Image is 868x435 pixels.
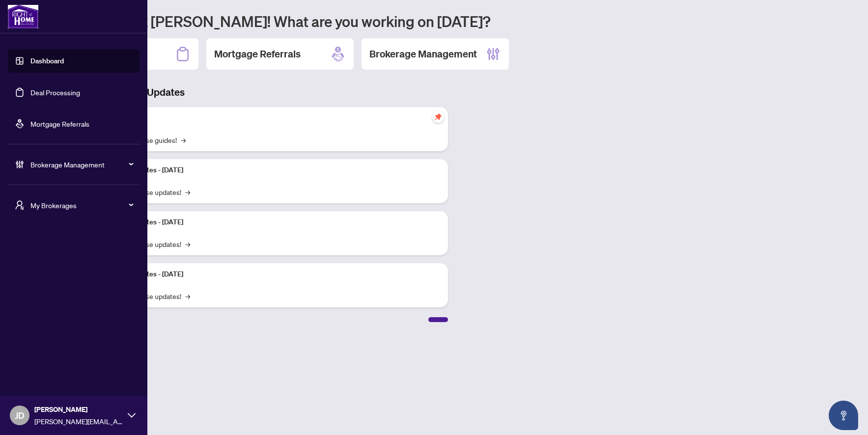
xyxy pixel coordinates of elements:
span: user-switch [15,200,25,210]
p: Platform Updates - [DATE] [103,217,440,228]
span: → [185,187,190,197]
a: Mortgage Referrals [30,119,89,128]
span: Brokerage Management [30,159,133,170]
p: Platform Updates - [DATE] [103,165,440,176]
span: [PERSON_NAME][EMAIL_ADDRESS][PERSON_NAME][DOMAIN_NAME] [34,416,123,427]
button: Open asap [829,401,858,430]
span: [PERSON_NAME] [34,404,123,415]
span: → [181,135,186,145]
h3: Brokerage & Industry Updates [51,85,448,99]
h1: Welcome back [PERSON_NAME]! What are you working on [DATE]? [51,12,856,30]
p: Self-Help [103,113,440,124]
p: Platform Updates - [DATE] [103,269,440,280]
span: pushpin [432,111,444,123]
span: My Brokerages [30,200,133,211]
span: → [185,291,190,301]
h2: Mortgage Referrals [214,47,301,61]
span: → [185,239,190,249]
img: logo [8,5,38,28]
span: JD [15,408,25,422]
h2: Brokerage Management [369,47,477,61]
a: Deal Processing [30,88,80,97]
a: Dashboard [30,56,64,65]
